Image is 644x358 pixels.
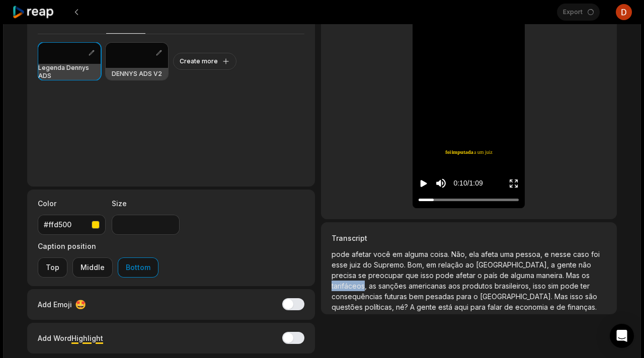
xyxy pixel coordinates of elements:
button: Top [38,257,67,278]
span: futuras [384,292,409,301]
span: Não, [451,250,469,258]
span: pode [332,250,352,258]
span: o [477,271,484,280]
span: né? [396,303,410,311]
div: #ffd500 [44,219,88,230]
span: juiz [350,260,363,269]
span: isso [421,271,436,280]
div: 0:10 / 1:09 [453,178,482,189]
span: maneira. [536,271,566,280]
span: ao [465,260,476,269]
span: de [504,303,515,311]
span: são [585,292,597,301]
span: ter [581,282,590,290]
span: tarifáceos, [332,282,369,290]
span: aos [448,282,462,290]
span: 🤩 [75,298,86,311]
span: imputada [451,148,473,156]
span: de [556,303,568,311]
span: produtos [462,282,495,290]
span: isso [570,292,585,301]
span: [GEOGRAPHIC_DATA], [476,260,551,269]
span: de [500,271,511,280]
span: Mas [554,292,570,301]
span: em [426,260,438,269]
button: Play video [419,174,429,193]
span: precisa [332,271,358,280]
span: gente [417,303,438,311]
span: isso [533,282,548,290]
span: caso [573,250,591,258]
span: bem [409,292,426,301]
button: Middle [72,257,113,278]
span: Bom, [408,260,426,269]
span: pode [436,271,456,280]
span: não [579,260,591,269]
span: juiz [485,149,493,156]
span: foi [591,250,600,258]
label: Color [38,198,106,209]
span: e [544,250,551,258]
span: brasileiros, [495,282,533,290]
span: Add Emoji [38,299,72,310]
div: Add Word [38,331,103,345]
span: em [392,250,405,258]
span: finanças. [568,303,597,311]
span: sanções [378,282,409,290]
span: A [410,303,417,311]
span: políticas, [365,303,396,311]
button: Enter Fullscreen [509,174,519,193]
span: aqui [454,303,470,311]
span: os [582,271,590,280]
span: falar [488,303,504,311]
span: alguma [511,271,536,280]
span: país [484,271,500,280]
span: se [358,271,368,280]
span: que [406,271,421,280]
span: Mas [566,271,582,280]
h3: Transcript [332,233,606,243]
button: Bottom [118,257,158,278]
span: afeta [481,250,500,258]
span: está [438,303,454,311]
span: consequências [332,292,384,301]
label: Size [112,198,180,209]
span: do [363,260,374,269]
span: alguma [405,250,430,258]
span: preocupar [368,271,406,280]
span: foi [445,149,451,156]
span: Highlight [71,334,103,342]
button: Mute sound [435,177,447,190]
span: as [369,282,378,290]
span: pesadas [426,292,456,301]
span: ela [469,250,481,258]
label: Caption position [38,241,158,251]
div: Open Intercom Messenger [610,324,634,348]
span: sim [548,282,560,290]
span: questões [332,303,365,311]
h3: Legenda Dennys ADS [38,64,101,80]
button: #ffd500 [38,215,106,235]
span: relação [438,260,465,269]
span: pode [560,282,581,290]
span: um [477,149,484,156]
span: pessoa, [516,250,544,258]
span: economia [515,303,550,311]
span: coisa. [430,250,451,258]
span: a [474,149,476,156]
span: esse [332,260,350,269]
span: afetar [456,271,477,280]
span: [GEOGRAPHIC_DATA]. [480,292,554,301]
span: você [373,250,392,258]
span: a [551,260,557,269]
span: Supremo. [374,260,408,269]
span: uma [500,250,516,258]
span: afetar [352,250,373,258]
span: para [456,292,473,301]
span: nesse [551,250,573,258]
h3: DENNYS ADS V2 [112,70,162,78]
span: americanas [409,282,448,290]
span: e [550,303,556,311]
button: Create more [173,53,236,70]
